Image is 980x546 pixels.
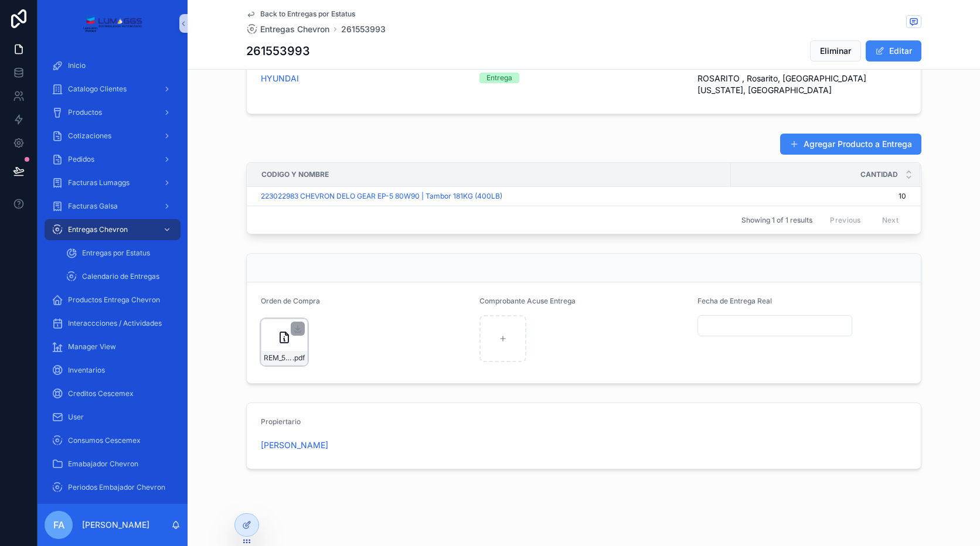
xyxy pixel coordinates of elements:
[45,219,181,240] a: Entregas Chevron
[45,125,181,146] a: Cotizaciones
[45,196,181,217] a: Facturas Galsa
[68,61,86,70] span: Inicio
[68,483,165,492] span: Periodos Embajador Chevron
[264,353,292,363] span: REM_5500055800_261553993-(1)
[780,134,921,155] button: Agregar Producto a Entrega
[45,453,181,475] a: Emabajador Chevron
[68,225,128,234] span: Entregas Chevron
[261,192,502,201] a: 223022983 CHEVRON DELO GEAR EP-5 80W90 | Tambor 181KG (400LB)
[82,272,159,281] span: Calendario de Entregas
[45,477,181,498] a: Periodos Embajador Chevron
[68,342,116,352] span: Manager View
[45,430,181,451] a: Consumos Cescemex
[697,73,907,96] span: ROSARITO , Rosarito, [GEOGRAPHIC_DATA][US_STATE], [GEOGRAPHIC_DATA]
[697,296,772,305] span: Fecha de Entrega Real
[866,40,921,62] button: Editar
[45,149,181,170] a: Pedidos
[45,336,181,357] a: Manager View
[68,178,130,187] span: Facturas Lumaggs
[83,14,142,33] img: App logo
[53,518,64,532] span: FA
[45,55,181,76] a: Inicio
[261,170,329,179] span: Codigo y Nombre
[68,202,118,211] span: Facturas Galsa
[246,43,310,59] h1: 261553993
[68,436,141,445] span: Consumos Cescemex
[45,79,181,100] a: Catalogo Clientes
[45,383,181,404] a: Creditos Cescemex
[860,170,898,179] span: Cantidad
[292,353,305,363] span: .pdf
[68,366,105,375] span: Inventarios
[82,248,150,258] span: Entregas por Estatus
[68,295,160,305] span: Productos Entrega Chevron
[261,439,328,451] a: [PERSON_NAME]
[82,519,149,531] p: [PERSON_NAME]
[45,289,181,310] a: Productos Entrega Chevron
[45,407,181,428] a: User
[68,319,162,328] span: Interaccciones / Actividades
[45,102,181,123] a: Productos
[45,172,181,193] a: Facturas Lumaggs
[68,459,138,469] span: Emabajador Chevron
[810,40,861,62] button: Eliminar
[68,155,94,164] span: Pedidos
[261,73,299,84] a: HYUNDAI
[59,266,181,287] a: Calendario de Entregas
[820,45,851,57] span: Eliminar
[479,296,576,305] span: Comprobante Acuse Entrega
[59,243,181,264] a: Entregas por Estatus
[261,296,320,305] span: Orden de Compra
[486,73,512,83] div: Entrega
[38,47,188,504] div: scrollable content
[68,108,102,117] span: Productos
[68,84,127,94] span: Catalogo Clientes
[246,9,355,19] a: Back to Entregas por Estatus
[68,412,84,422] span: User
[260,9,355,19] span: Back to Entregas por Estatus
[261,192,724,201] a: 223022983 CHEVRON DELO GEAR EP-5 80W90 | Tambor 181KG (400LB)
[731,192,906,201] a: 10
[341,23,386,35] a: 261553993
[45,360,181,381] a: Inventarios
[741,216,812,225] span: Showing 1 of 1 results
[68,389,134,398] span: Creditos Cescemex
[260,23,329,35] span: Entregas Chevron
[261,417,301,426] span: Propiertario
[45,313,181,334] a: Interaccciones / Actividades
[68,131,111,141] span: Cotizaciones
[246,23,329,35] a: Entregas Chevron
